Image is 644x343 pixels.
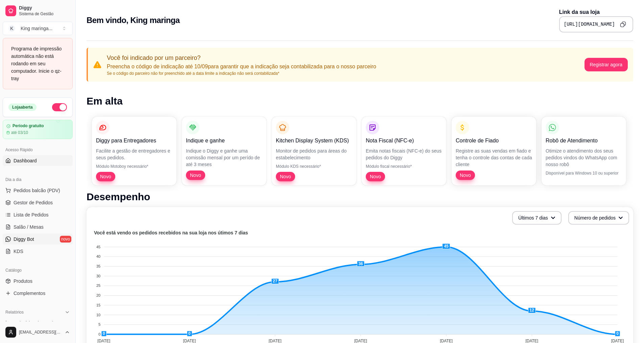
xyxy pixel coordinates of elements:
[96,274,100,278] tspan: 30
[3,174,73,185] div: Dia a dia
[5,310,24,315] span: Relatórios
[186,147,262,168] p: Indique o Diggy e ganhe uma comissão mensal por um perído de até 3 meses
[107,63,376,71] p: Preencha o código de indicação até 10/09 para garantir que a indicação seja contabilizada para o ...
[3,22,73,35] button: Select a team
[96,264,100,268] tspan: 35
[367,173,384,180] span: Novo
[452,117,536,185] button: Controle de FiadoRegistre as suas vendas em fiado e tenha o controle das contas de cada clienteNovo
[366,137,442,145] p: Nota Fiscal (NFC-e)
[97,173,114,180] span: Novo
[546,137,622,145] p: Robô de Atendimento
[186,137,262,145] p: Indique e ganhe
[456,147,532,168] p: Registre as suas vendas em fiado e tenha o controle das contas de cada cliente
[13,123,44,129] article: Período gratuito
[457,172,474,179] span: Novo
[276,137,352,145] p: Kitchen Display System (KDS)
[618,19,628,30] button: Copy to clipboard
[3,324,73,340] button: [EMAIL_ADDRESS][DOMAIN_NAME]
[3,222,73,232] a: Salão / Mesas
[98,332,100,336] tspan: 0
[559,8,633,16] p: Link da sua loja
[272,117,356,185] button: Kitchen Display System (KDS)Monitor de pedidos para áreas do estabelecimentoMódulo KDS necessário...
[14,320,58,326] span: Relatórios de vendas
[564,21,615,28] pre: [URL][DOMAIN_NAME]
[366,164,442,169] p: Módulo fiscal necessário*
[11,45,64,82] div: Programa de impressão automática não está rodando em seu computador. Inicie o qz-tray
[456,137,532,145] p: Controle de Fiado
[107,53,376,63] p: Você foi indicado por um parceiro?
[11,130,28,135] article: até 03/10
[14,236,34,243] span: Diggy Bot
[96,147,172,161] p: Facilite a gestão de entregadores e seus pedidos.
[585,58,628,71] button: Registrar agora
[14,199,53,206] span: Gestor de Pedidos
[14,157,37,164] span: Dashboard
[3,318,73,328] a: Relatórios de vendas
[568,211,629,225] button: Número de pedidos
[92,117,176,185] button: Diggy para EntregadoresFacilite a gestão de entregadores e seus pedidos.Módulo Motoboy necessário...
[277,173,294,180] span: Novo
[21,25,52,32] div: King maringa ...
[3,288,73,299] a: Complementos
[96,303,100,307] tspan: 15
[3,209,73,220] a: Lista de Pedidos
[19,329,62,335] span: [EMAIL_ADDRESS][DOMAIN_NAME]
[542,117,626,185] button: Robô de AtendimentoOtimize o atendimento dos seus pedidos vindos do WhatsApp com nosso robôDispon...
[8,104,37,111] div: Loja aberta
[14,248,23,255] span: KDS
[14,290,45,297] span: Complementos
[96,245,100,249] tspan: 45
[3,120,73,139] a: Período gratuitoaté 03/10
[362,117,446,185] button: Nota Fiscal (NFC-e)Emita notas fiscais (NFC-e) do seus pedidos do DiggyMódulo fiscal necessário*Novo
[3,197,73,208] a: Gestor de Pedidos
[107,71,376,76] p: Se o código do parceiro não for preenchido até a data limite a indicação não será contabilizada*
[87,15,180,26] h2: Bem vindo, King maringa
[14,278,32,284] span: Produtos
[14,211,49,218] span: Lista de Pedidos
[52,103,67,111] button: Alterar Status
[3,276,73,287] a: Produtos
[96,283,100,288] tspan: 25
[187,172,204,179] span: Novo
[276,147,352,161] p: Monitor de pedidos para áreas do estabelecimento
[3,234,73,245] a: Diggy Botnovo
[512,211,562,225] button: Últimos 7 dias
[182,117,266,185] button: Indique e ganheIndique o Diggy e ganhe uma comissão mensal por um perído de até 3 mesesNovo
[366,147,442,161] p: Emita notas fiscais (NFC-e) do seus pedidos do Diggy
[87,191,633,203] h1: Desempenho
[3,155,73,166] a: Dashboard
[96,293,100,297] tspan: 20
[19,5,70,11] span: Diggy
[96,164,172,169] p: Módulo Motoboy necessário*
[87,95,633,107] h1: Em alta
[3,3,73,19] a: DiggySistema de Gestão
[96,313,100,317] tspan: 10
[276,164,352,169] p: Módulo KDS necessário*
[94,230,248,235] text: Você está vendo os pedidos recebidos na sua loja nos útimos 7 dias
[14,224,44,230] span: Salão / Mesas
[3,144,73,155] div: Acesso Rápido
[546,147,622,168] p: Otimize o atendimento dos seus pedidos vindos do WhatsApp com nosso robô
[3,246,73,257] a: KDS
[96,254,100,258] tspan: 40
[8,25,15,32] span: K
[19,11,70,17] span: Sistema de Gestão
[98,322,100,326] tspan: 5
[3,265,73,276] div: Catálogo
[96,137,172,145] p: Diggy para Entregadores
[14,187,60,194] span: Pedidos balcão (PDV)
[3,185,73,196] button: Pedidos balcão (PDV)
[546,170,622,176] p: Disponível para Windows 10 ou superior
